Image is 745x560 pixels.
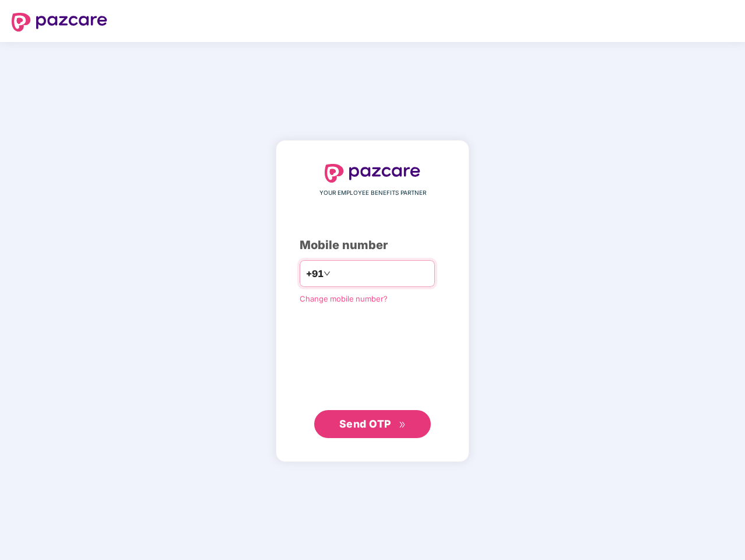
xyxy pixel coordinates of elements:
a: Change mobile number? [300,294,388,303]
span: down [324,270,331,277]
img: logo [325,164,420,183]
button: Send OTPdouble-right [314,410,431,438]
span: +91 [306,267,324,281]
span: double-right [399,421,406,429]
img: logo [12,13,107,32]
span: YOUR EMPLOYEE BENEFITS PARTNER [319,188,426,198]
div: Mobile number [300,236,445,254]
span: Send OTP [339,418,391,430]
